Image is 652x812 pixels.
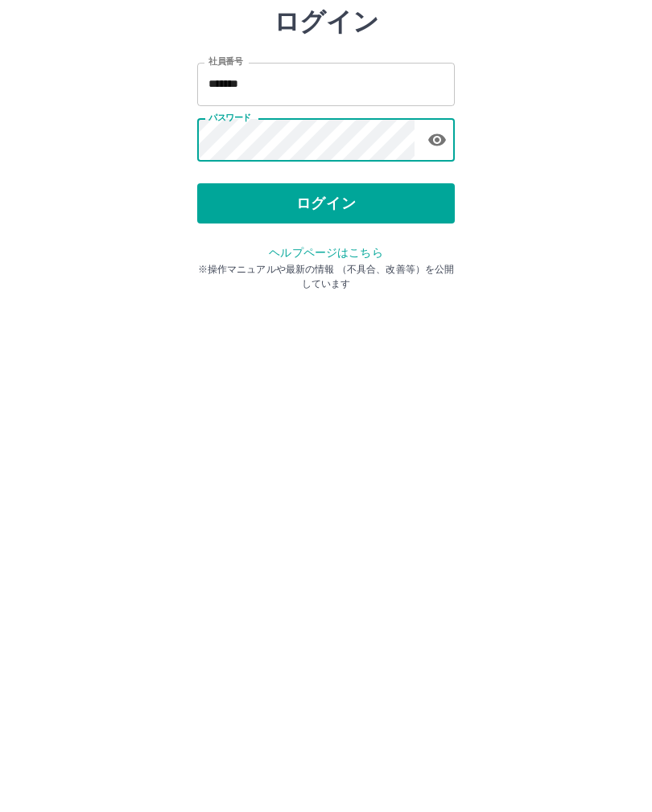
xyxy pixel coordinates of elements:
[274,101,379,132] h2: ログイン
[208,150,242,162] label: 社員番号
[269,341,382,354] a: ヘルプページはこちら
[197,278,455,318] button: ログイン
[197,357,455,386] p: ※操作マニュアルや最新の情報 （不具合、改善等）を公開しています
[208,207,251,219] label: パスワード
